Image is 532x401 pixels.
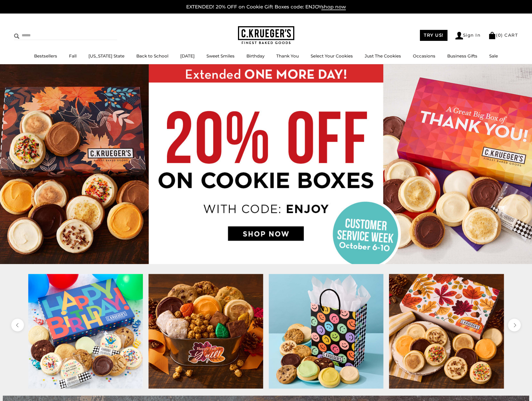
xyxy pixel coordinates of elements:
a: TRY US! [420,30,448,41]
a: Thank You [276,53,299,59]
a: Back to School [136,53,168,59]
img: Account [455,32,463,39]
img: Sweet Smiles Gift Bag - Assorted Cookies - Select Your Message [269,274,384,389]
a: Sale [489,53,498,59]
img: Search [14,34,19,39]
span: shop now [321,4,346,10]
img: Cozy Autumn Cookie Gift Boxes – Iced Cookies [389,274,504,389]
a: EXTENDED! 20% OFF on Cookie Gift Boxes code: ENJOYshop now [186,4,346,10]
img: C.KRUEGER'S [238,26,294,45]
img: Birthday Celebration Cookie Gift Boxes - Assorted Cookies [28,274,143,389]
a: Occasions [413,53,435,59]
a: Bestsellers [34,53,57,59]
a: Sign In [455,32,481,39]
img: Happy Fall, Y’all Gift Pail – Cookies and Snacks [148,274,263,389]
a: Birthday [246,53,264,59]
a: Sweet Smiles [206,53,235,59]
button: previous [11,319,24,331]
a: Fall [69,53,77,59]
a: Just The Cookies [365,53,401,59]
span: 0 [498,32,501,38]
input: Search [14,31,81,40]
a: [US_STATE] State [88,53,124,59]
a: Select Your Cookies [311,53,353,59]
a: Business Gifts [447,53,477,59]
img: Bag [488,32,496,39]
iframe: Sign Up via Text for Offers [5,380,58,396]
a: [DATE] [180,53,195,59]
button: next [508,319,521,331]
a: (0) CART [488,32,518,38]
